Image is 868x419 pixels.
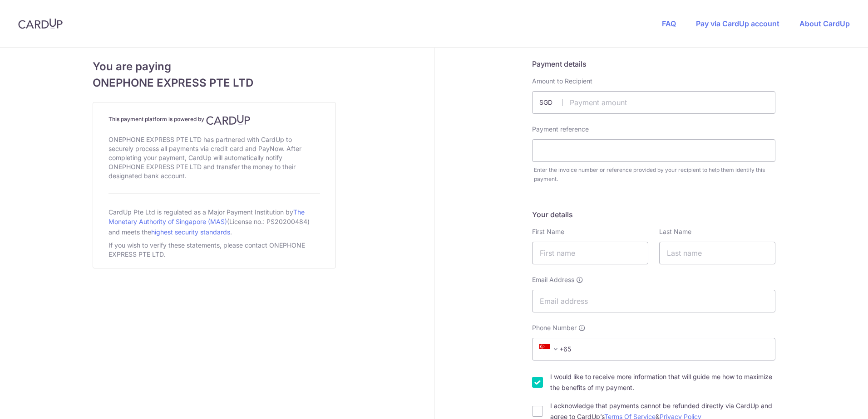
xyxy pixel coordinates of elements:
[534,166,775,184] div: Enter the invoice number or reference provided by your recipient to help them identify this payment.
[662,19,676,28] a: FAQ
[659,242,775,264] input: Last name
[532,275,574,284] span: Email Address
[532,227,564,236] label: First Name
[18,18,63,29] img: CardUp
[532,125,589,134] label: Payment reference
[532,323,577,332] span: Phone Number
[206,114,251,125] img: CardUp
[93,75,336,91] span: ONEPHONE EXPRESS PTE LTD
[550,371,775,393] label: I would like to receive more information that will guide me how to maximize the benefits of my pa...
[108,239,320,261] div: If you wish to verify these statements, please contact ONEPHONE EXPRESS PTE LTD.
[537,344,577,355] span: +65
[108,133,320,182] div: ONEPHONE EXPRESS PTE LTD has partnered with CardUp to securely process all payments via credit ca...
[532,290,775,312] input: Email address
[151,228,230,236] a: highest security standards
[532,209,775,220] h5: Your details
[108,205,320,239] div: CardUp Pte Ltd is regulated as a Major Payment Institution by (License no.: PS20200484) and meets...
[799,19,850,28] a: About CardUp
[532,91,775,114] input: Payment amount
[108,114,320,125] h4: This payment platform is powered by
[696,19,779,28] a: Pay via CardUp account
[532,242,648,264] input: First name
[659,227,691,236] label: Last Name
[539,98,563,107] span: SGD
[93,58,336,75] span: You are paying
[532,58,775,69] h5: Payment details
[532,77,592,86] label: Amount to Recipient
[539,344,561,355] span: +65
